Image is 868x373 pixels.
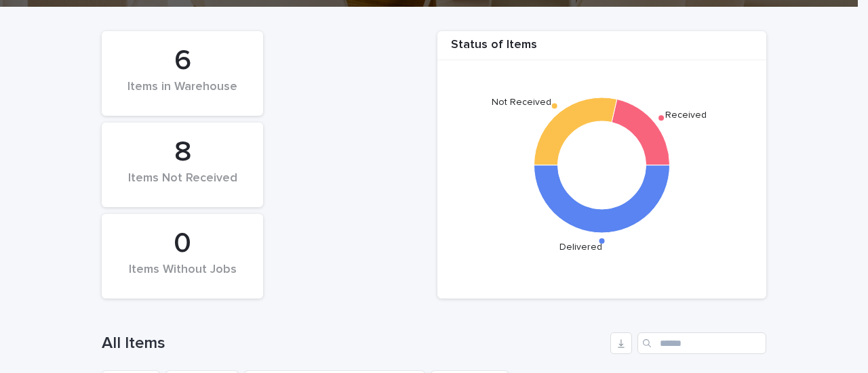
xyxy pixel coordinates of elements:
[125,80,240,108] div: Items in Warehouse
[437,38,766,60] div: Status of Items
[125,135,240,169] div: 8
[665,110,707,120] text: Received
[125,171,240,200] div: Items Not Received
[125,44,240,78] div: 6
[102,334,605,353] h1: All Items
[637,332,766,354] input: Search
[492,97,551,107] text: Not Received
[559,242,602,252] text: Delivered
[125,227,240,261] div: 0
[125,263,240,291] div: Items Without Jobs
